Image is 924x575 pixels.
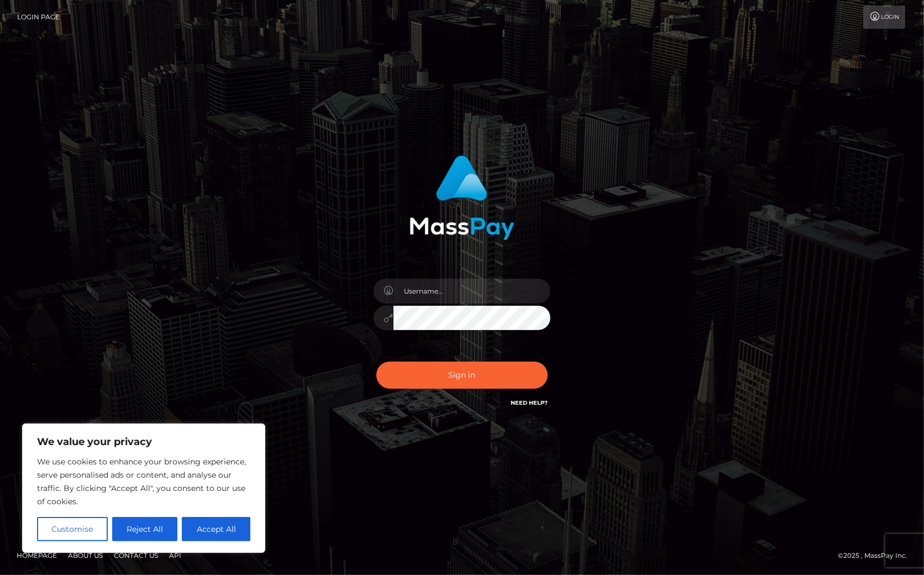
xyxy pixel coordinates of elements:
[165,547,186,564] a: API
[17,6,60,29] a: Login Page
[37,517,108,541] button: Customise
[22,424,265,553] div: We value your privacy
[838,550,916,562] div: © 2025 , MassPay Inc.
[863,6,905,29] a: Login
[393,279,550,304] input: Username...
[37,435,250,448] p: We value your privacy
[182,517,250,541] button: Accept All
[64,547,107,564] a: About Us
[37,455,250,508] p: We use cookies to enhance your browsing experience, serve personalised ads or content, and analys...
[511,399,548,406] a: Need Help?
[109,547,162,564] a: Contact Us
[376,362,548,389] button: Sign in
[112,517,178,541] button: Reject All
[12,547,61,564] a: Homepage
[410,155,514,240] img: MassPay Login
